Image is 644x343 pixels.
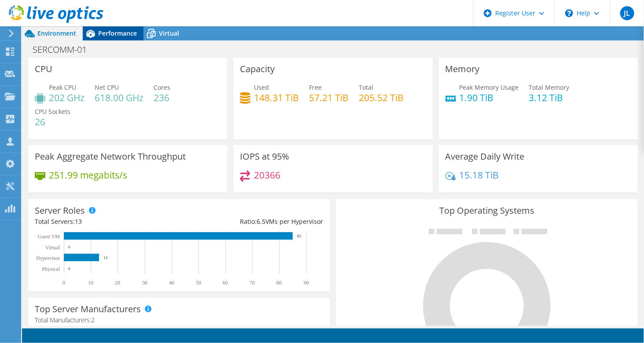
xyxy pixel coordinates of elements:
[169,280,174,286] text: 40
[35,315,323,325] h4: Total Manufacturers:
[91,316,95,324] span: 2
[37,29,76,37] span: Environment
[254,93,299,102] h4: 148.31 TiB
[142,280,147,286] text: 30
[68,266,70,271] text: 0
[460,170,499,180] h4: 15.18 TiB
[179,217,324,226] div: Ratio: VMs per Hypervisor
[254,83,269,91] span: Used
[565,9,573,17] svg: \n
[304,280,309,286] text: 90
[297,234,302,238] text: 85
[29,45,100,55] h1: SERCOMM-01
[38,234,60,240] text: Guest VM
[159,29,179,37] span: Virtual
[309,83,322,91] span: Free
[88,280,93,286] text: 10
[154,93,170,102] h4: 236
[529,83,570,91] span: Total Memory
[359,83,373,91] span: Total
[95,93,144,102] h4: 618.00 GHz
[75,217,82,226] span: 13
[276,280,282,286] text: 80
[460,83,519,91] span: Peak Memory Usage
[309,93,349,102] h4: 57.21 TiB
[35,64,52,74] h3: CPU
[240,152,289,161] h3: IOPS at 95%
[250,280,255,286] text: 70
[257,217,265,226] span: 6.5
[342,206,631,215] h3: Top Operating Systems
[196,280,201,286] text: 50
[68,245,70,249] text: 0
[154,83,170,91] span: Cores
[254,170,280,180] h4: 20366
[103,255,108,260] text: 13
[35,304,141,314] h3: Top Server Manufacturers
[35,206,85,215] h3: Server Roles
[63,280,65,286] text: 0
[49,170,127,180] h4: 251.99 megabits/s
[42,266,60,272] text: Physical
[115,280,120,286] text: 20
[240,64,275,74] h3: Capacity
[35,107,70,116] span: CPU Sockets
[620,6,634,20] span: JL
[445,64,480,74] h3: Memory
[445,152,525,161] h3: Average Daily Write
[35,217,179,226] div: Total Servers:
[35,152,186,161] h3: Peak Aggregate Network Throughput
[529,93,570,102] h4: 3.12 TiB
[460,93,519,102] h4: 1.90 TiB
[49,83,76,91] span: Peak CPU
[35,117,70,127] h4: 26
[359,93,404,102] h4: 205.52 TiB
[49,93,85,102] h4: 202 GHz
[45,244,60,251] text: Virtual
[36,255,60,261] text: Hypervisor
[223,280,228,286] text: 60
[98,29,137,37] span: Performance
[95,83,119,91] span: Net CPU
